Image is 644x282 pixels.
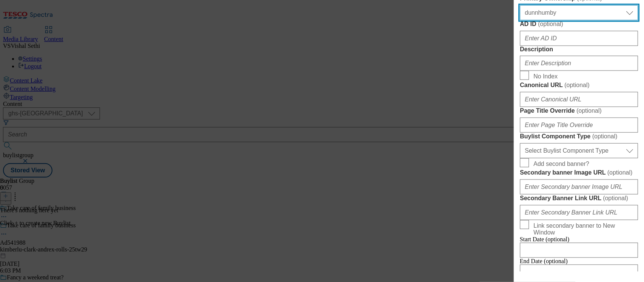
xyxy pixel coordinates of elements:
span: Add second banner? [533,161,589,167]
span: Start Date (optional) [520,236,570,242]
span: ( optional ) [576,107,602,114]
input: Enter Canonical URL [520,92,638,107]
span: No Index [533,73,558,80]
span: ( optional ) [564,82,590,88]
label: Description [520,46,638,53]
label: Page Title Override [520,107,638,115]
span: ( optional ) [603,195,628,201]
label: Secondary Banner Link URL [520,195,638,202]
label: Buylist Component Type [520,133,638,140]
span: Link secondary banner to New Window [533,222,635,236]
span: ( optional ) [607,169,633,176]
label: Canonical URL [520,81,638,89]
input: Enter Date [520,243,638,258]
input: Enter Description [520,56,638,71]
span: ( optional ) [592,133,618,139]
input: Enter Secondary banner Image URL [520,179,638,195]
input: Enter Page Title Override [520,118,638,133]
input: Enter AD ID [520,31,638,46]
input: Enter Secondary Banner Link URL [520,205,638,220]
span: End Date (optional) [520,258,568,264]
input: Enter Date [520,265,638,280]
span: ( optional ) [538,21,563,27]
label: Secondary banner Image URL [520,169,638,176]
label: AD ID [520,20,638,28]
